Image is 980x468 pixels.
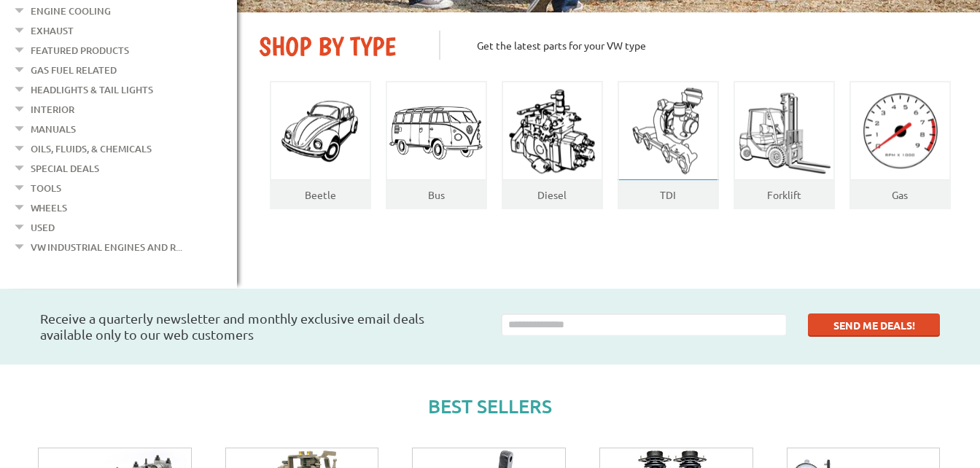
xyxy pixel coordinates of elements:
[31,218,55,237] a: Used
[621,82,715,181] img: TDI
[31,179,61,198] a: Tools
[31,1,111,20] a: Engine Cooling
[31,394,949,418] h5: Best Sellers
[439,31,958,60] p: Get the latest parts for your VW type
[31,238,182,257] a: VW Industrial Engines and R...
[31,41,129,60] a: Featured Products
[537,188,567,201] a: Diesel
[31,61,117,79] a: Gas Fuel Related
[40,311,479,343] h3: Receive a quarterly newsletter and monthly exclusive email deals available only to our web customers
[851,90,949,173] img: Gas
[428,188,445,201] a: Bus
[31,100,74,119] a: Interior
[259,31,417,62] h2: SHOP BY TYPE
[892,188,908,201] a: Gas
[31,198,67,217] a: Wheels
[660,188,676,201] a: TDI
[767,188,801,201] a: Forklift
[31,21,74,40] a: Exhaust
[305,188,336,201] a: Beetle
[735,84,833,179] img: Forklift
[271,98,370,165] img: Beatle
[31,80,153,99] a: Headlights & Tail Lights
[808,313,940,337] button: SEND ME DEALS!
[503,85,602,177] img: Diesel
[31,120,76,139] a: Manuals
[387,102,486,160] img: Bus
[31,159,99,178] a: Special Deals
[31,139,152,158] a: Oils, Fluids, & Chemicals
